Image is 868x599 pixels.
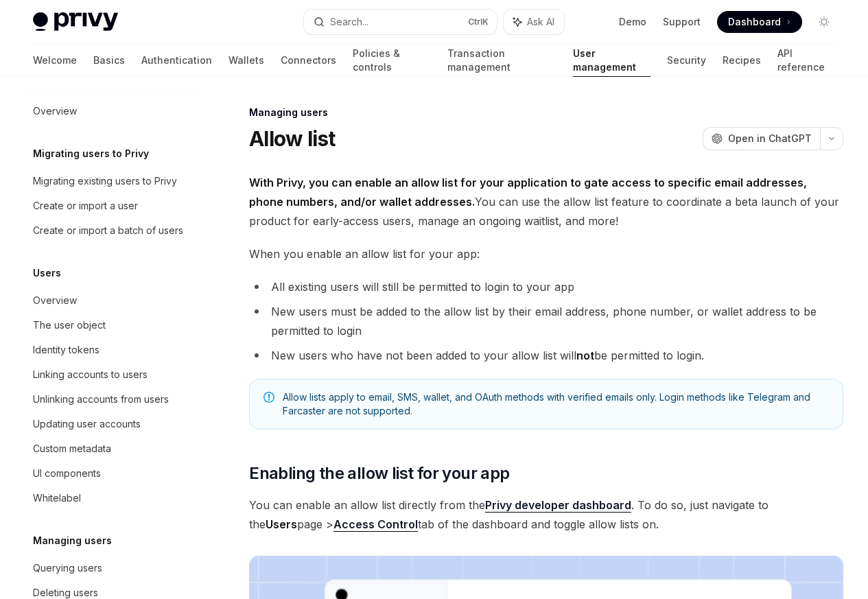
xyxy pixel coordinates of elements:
[22,288,198,313] a: Overview
[33,44,77,77] a: Welcome
[33,416,141,432] div: Updating user accounts
[619,15,646,29] a: Demo
[33,490,81,506] div: Whitelabel
[22,461,198,486] a: UI components
[813,11,835,33] button: Toggle dark mode
[249,106,843,119] div: Managing users
[485,498,631,513] a: Privy developer dashboard
[22,193,198,218] a: Create or import a user
[33,391,169,408] div: Unlinking accounts from users
[249,173,843,231] span: You can use the allow list feature to coordinate a beta launch of your product for early-access u...
[33,103,77,119] div: Overview
[33,145,149,162] h5: Migrating users to Privy
[22,169,198,193] a: Migrating existing users to Privy
[663,15,701,29] a: Support
[703,127,820,150] button: Open in ChatGPT
[33,342,99,358] div: Identity tokens
[22,412,198,436] a: Updating user accounts
[249,302,843,340] li: New users must be added to the allow list by their email address, phone number, or wallet address...
[249,244,843,263] span: When you enable an allow list for your app:
[33,532,112,549] h5: Managing users
[330,14,368,30] div: Search...
[249,176,807,209] strong: With Privy, you can enable an allow list for your application to gate access to specific email ad...
[93,44,125,77] a: Basics
[777,44,835,77] a: API reference
[22,313,198,338] a: The user object
[33,265,61,281] h5: Users
[723,44,761,77] a: Recipes
[333,517,418,532] a: Access Control
[33,198,138,214] div: Create or import a user
[22,338,198,362] a: Identity tokens
[33,560,102,576] div: Querying users
[447,44,556,77] a: Transaction management
[576,349,594,362] strong: not
[22,99,198,124] a: Overview
[33,12,118,32] img: light logo
[717,11,802,33] a: Dashboard
[22,218,198,243] a: Create or import a batch of users
[33,292,77,309] div: Overview
[22,486,198,510] a: Whitelabel
[728,15,781,29] span: Dashboard
[263,392,274,403] svg: Note
[283,390,829,418] span: Allow lists apply to email, SMS, wallet, and OAuth methods with verified emails only. Login metho...
[33,222,183,239] div: Create or import a batch of users
[468,16,489,27] span: Ctrl K
[728,132,812,145] span: Open in ChatGPT
[266,517,297,531] strong: Users
[33,441,111,457] div: Custom metadata
[22,387,198,412] a: Unlinking accounts from users
[249,126,336,151] h1: Allow list
[33,173,177,189] div: Migrating existing users to Privy
[33,465,101,482] div: UI components
[249,495,843,534] span: You can enable an allow list directly from the . To do so, just navigate to the page > tab of the...
[573,44,651,77] a: User management
[281,44,336,77] a: Connectors
[22,362,198,387] a: Linking accounts to users
[249,462,509,484] span: Enabling the allow list for your app
[33,366,148,383] div: Linking accounts to users
[353,44,431,77] a: Policies & controls
[22,556,198,580] a: Querying users
[249,346,843,365] li: New users who have not been added to your allow list will be permitted to login.
[667,44,706,77] a: Security
[228,44,264,77] a: Wallets
[304,10,497,34] button: Search...CtrlK
[141,44,212,77] a: Authentication
[527,15,554,29] span: Ask AI
[504,10,564,34] button: Ask AI
[249,277,843,296] li: All existing users will still be permitted to login to your app
[33,317,106,333] div: The user object
[22,436,198,461] a: Custom metadata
